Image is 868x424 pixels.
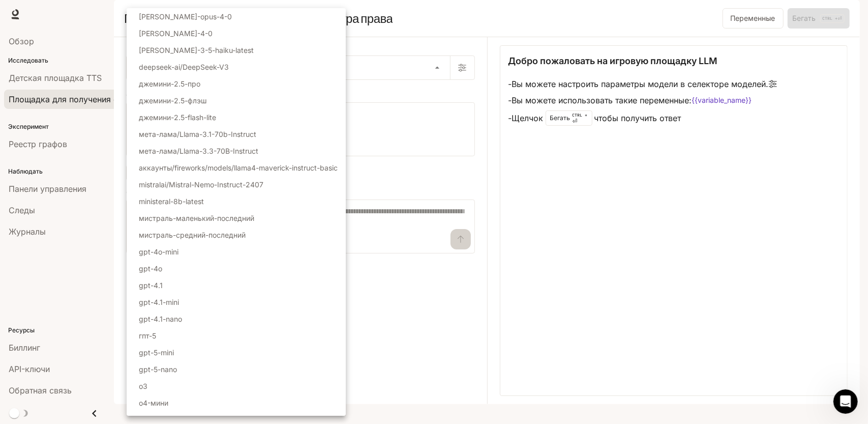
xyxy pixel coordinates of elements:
[139,264,162,273] font: gpt-4o
[139,163,338,172] font: аккаунты/fireworks/models/llama4-maverick-instruct-basic
[139,46,254,54] font: [PERSON_NAME]-3-5-haiku-latest
[139,247,178,256] font: gpt-4o-mini
[139,315,182,323] font: gpt-4.1-nano
[139,399,168,407] font: o4-мини
[139,231,246,239] font: мистраль-средний-последний
[139,214,254,222] font: мистраль-маленький-последний
[833,389,858,414] iframe: Интерком-чат в режиме реального времени
[139,365,177,374] font: gpt-5-nano
[139,147,258,155] font: мета-лама/Llama-3.3-70B-Instruct
[139,130,256,138] font: мета-лама/Llama-3.1-70b-Instruct
[139,79,200,88] font: джемини-2.5-про
[139,281,163,290] font: gpt-4.1
[139,63,229,71] font: deepseek-ai/DeepSeek-V3
[139,197,204,206] font: ministeral-8b-latest
[139,29,213,38] font: [PERSON_NAME]-4-0
[139,348,174,357] font: gpt-5-mini
[139,180,263,189] font: mistralai/Mistral-Nemo-Instruct-2407
[139,96,207,105] font: джемини-2.5-флэш
[139,113,216,122] font: джемини-2.5-flash-lite
[139,331,156,340] font: гпт-5
[139,415,229,424] font: Qwen/Qwen2-72B-Instruct
[139,12,232,21] font: [PERSON_NAME]-opus-4-0
[139,382,147,390] font: о3
[139,298,179,306] font: gpt-4.1-mini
